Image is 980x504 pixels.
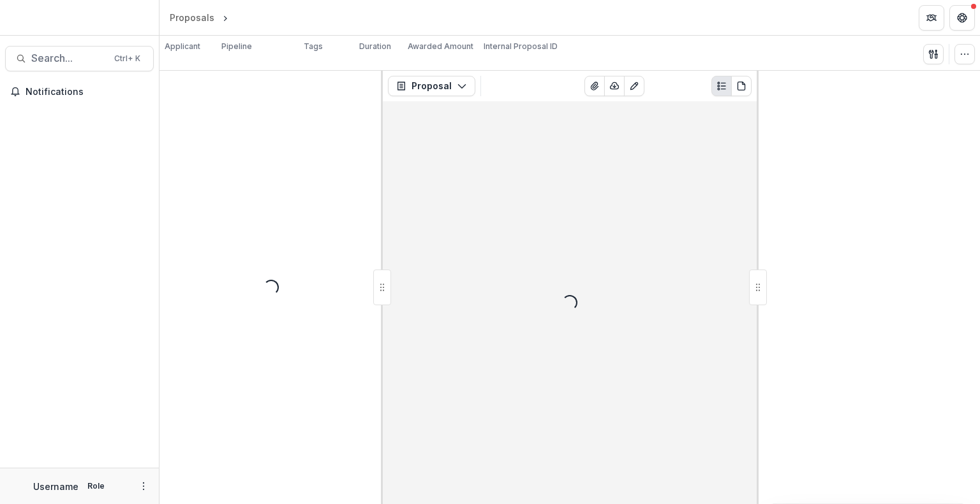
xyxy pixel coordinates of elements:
[221,41,252,52] p: Pipeline
[388,76,475,96] button: Proposal
[359,41,391,52] p: Duration
[112,52,143,66] div: Ctrl + K
[624,76,644,96] button: Edit as form
[165,8,285,27] nav: breadcrumb
[31,52,107,64] span: Search...
[949,5,975,31] button: Get Help
[408,41,473,52] p: Awarded Amount
[165,41,200,52] p: Applicant
[136,479,151,494] button: More
[165,8,219,27] a: Proposals
[304,41,323,52] p: Tags
[84,480,108,492] p: Role
[33,480,78,493] p: Username
[484,41,558,52] p: Internal Proposal ID
[5,82,154,102] button: Notifications
[731,76,752,96] button: PDF view
[919,5,944,31] button: Partners
[170,11,214,24] div: Proposals
[5,46,154,71] button: Search...
[26,87,149,97] span: Notifications
[584,76,605,96] button: View Attached Files
[711,76,732,96] button: Plaintext view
